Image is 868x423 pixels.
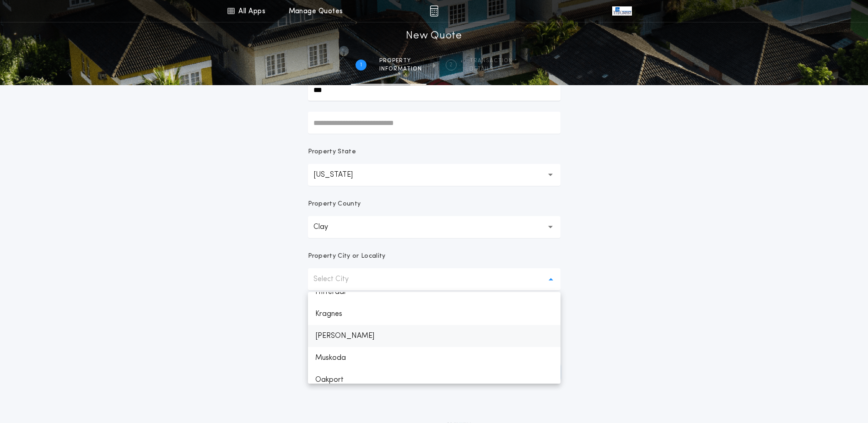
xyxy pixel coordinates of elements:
[308,200,361,209] p: Property County
[379,65,422,73] span: information
[430,5,438,16] img: img
[308,147,356,157] p: Property State
[308,216,561,238] button: Clay
[313,169,367,180] p: [US_STATE]
[308,252,386,261] p: Property City or Locality
[379,57,422,65] span: Property
[308,268,561,290] button: Select City
[449,61,453,69] h2: 2
[612,6,631,16] img: vs-icon
[406,29,462,43] h1: New Quote
[360,61,362,69] h2: 1
[308,303,561,325] p: Kragnes
[469,65,513,73] span: details
[313,222,343,233] p: Clay
[308,369,561,391] p: Oakport
[308,292,561,384] ul: Select City
[308,325,561,347] p: [PERSON_NAME]
[469,57,513,65] span: Transaction
[308,281,561,303] p: Hitterdal
[308,164,561,186] button: [US_STATE]
[308,347,561,369] p: Muskoda
[313,274,363,285] p: Select City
